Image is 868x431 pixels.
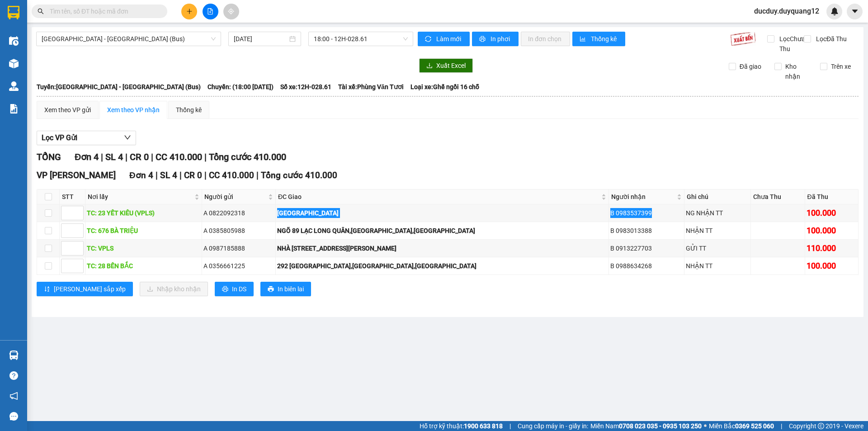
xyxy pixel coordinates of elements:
[130,152,149,162] span: CR 0
[611,192,675,202] span: Người nhận
[619,422,702,430] strong: 0708 023 035 - 0935 103 250
[87,208,200,218] div: TC: 23 YẾT KIÊU (VPLS)
[105,152,123,162] span: SL 4
[222,286,228,293] span: printer
[42,32,216,46] span: Lạng Sơn - Hà Nội (Bus)
[686,208,749,218] div: NG NHẬN TT
[87,261,200,271] div: TC: 28 BẾN BẮC
[203,4,218,19] button: file-add
[203,243,274,253] div: A 0987185888
[8,6,19,19] img: logo-vxr
[610,261,683,271] div: B 0988634268
[776,34,807,54] span: Lọc Chưa Thu
[9,350,19,360] img: warehouse-icon
[207,8,213,14] span: file-add
[209,170,254,180] span: CC 410.000
[807,242,857,255] div: 110.000
[277,208,607,218] div: [GEOGRAPHIC_DATA]
[277,226,607,236] div: NGÕ 89 LẠC LONG QUÂN,[GEOGRAPHIC_DATA],[GEOGRAPHIC_DATA]
[830,7,839,15] img: icon-new-feature
[491,34,511,44] span: In phơi
[851,7,859,15] span: caret-down
[709,421,774,431] span: Miền Bắc
[9,371,18,380] span: question-circle
[610,208,683,218] div: B 0983537399
[186,8,193,14] span: plus
[204,152,207,162] span: |
[9,81,19,91] img: warehouse-icon
[101,152,103,162] span: |
[686,226,749,236] div: NHẬN TT
[730,32,756,46] img: 9k=
[87,243,200,253] div: TC: VPLS
[580,36,587,43] span: bar-chart
[234,34,288,44] input: 12/09/2025
[509,421,511,431] span: |
[215,282,254,296] button: printerIn DS
[781,421,782,431] span: |
[184,170,202,180] span: CR 0
[782,62,813,81] span: Kho nhận
[420,421,503,431] span: Hỗ trợ kỹ thuật:
[129,170,153,180] span: Đơn 4
[204,170,207,180] span: |
[9,104,19,114] img: solution-icon
[37,152,61,162] span: TỔNG
[228,8,234,14] span: aim
[125,152,127,162] span: |
[256,170,259,180] span: |
[280,82,331,92] span: Số xe: 12H-028.61
[75,152,99,162] span: Đơn 4
[9,36,19,46] img: warehouse-icon
[87,226,200,236] div: TC: 676 BÀ TRIỆU
[37,282,133,296] button: sort-ascending[PERSON_NAME] sắp xếp
[232,284,246,294] span: In DS
[37,83,201,90] b: Tuyến: [GEOGRAPHIC_DATA] - [GEOGRAPHIC_DATA] (Bus)
[812,34,848,44] span: Lọc Đã Thu
[160,170,177,180] span: SL 4
[107,105,160,115] div: Xem theo VP nhận
[208,82,274,92] span: Chuyến: (18:00 [DATE])
[9,59,19,68] img: warehouse-icon
[436,61,466,71] span: Xuất Excel
[223,4,239,19] button: aim
[50,6,156,16] input: Tìm tên, số ĐT hoặc mã đơn
[807,224,857,237] div: 100.000
[572,32,625,46] button: bar-chartThống kê
[314,32,408,46] span: 18:00 - 12H-028.61
[425,36,433,43] span: sync
[124,134,131,141] span: down
[176,105,202,115] div: Thống kê
[686,243,749,253] div: GỬI TT
[591,34,618,44] span: Thống kê
[472,32,519,46] button: printerIn phơi
[156,170,158,180] span: |
[419,58,473,73] button: downloadXuất Excel
[418,32,470,46] button: syncLàm mới
[268,286,274,293] span: printer
[42,132,77,143] span: Lọc VP Gửi
[44,105,91,115] div: Xem theo VP gửi
[204,192,266,202] span: Người gửi
[847,4,863,19] button: caret-down
[590,421,702,431] span: Miền Nam
[751,189,805,204] th: Chưa Thu
[203,261,274,271] div: A 0356661225
[521,32,570,46] button: In đơn chọn
[156,152,202,162] span: CC 410.000
[60,189,85,204] th: STT
[9,412,18,421] span: message
[9,392,18,400] span: notification
[203,208,274,218] div: A 0822092318
[736,62,765,71] span: Đã giao
[518,421,588,431] span: Cung cấp máy in - giấy in:
[37,131,136,145] button: Lọc VP Gửi
[735,422,774,430] strong: 0369 525 060
[827,62,854,71] span: Trên xe
[151,152,153,162] span: |
[209,152,286,162] span: Tổng cước 410.000
[807,207,857,219] div: 100.000
[610,226,683,236] div: B 0983013388
[464,422,503,430] strong: 1900 633 818
[410,82,479,92] span: Loại xe: Ghế ngồi 16 chỗ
